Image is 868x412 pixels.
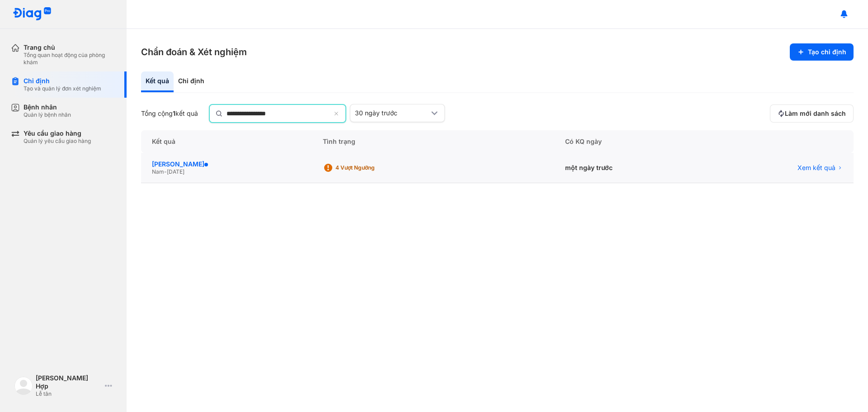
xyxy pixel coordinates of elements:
div: Kết quả [141,130,312,153]
span: Nam [152,168,164,175]
div: 4 Vượt ngưỡng [335,164,408,171]
span: - [164,168,167,175]
h3: Chẩn đoán & Xét nghiệm [141,46,247,58]
div: Tạo và quản lý đơn xét nghiệm [24,85,101,92]
span: Làm mới danh sách [785,109,846,118]
div: Tổng cộng kết quả [141,109,198,118]
div: Tổng quan hoạt động của phòng khám [24,52,116,66]
div: Quản lý bệnh nhân [24,111,71,118]
div: Chỉ định [24,77,101,85]
button: Làm mới danh sách [770,104,854,123]
div: [PERSON_NAME] [152,160,301,168]
div: Trang chủ [24,43,116,52]
div: Kết quả [141,71,174,92]
div: Lễ tân [36,390,101,398]
div: [PERSON_NAME] Hợp [36,374,101,390]
span: Xem kết quả [797,164,835,172]
span: [DATE] [167,168,184,175]
div: Tình trạng [312,130,554,153]
div: Quản lý yêu cầu giao hàng [24,137,91,145]
button: Tạo chỉ định [790,43,854,61]
div: 30 ngày trước [355,109,429,117]
div: Chỉ định [174,71,209,92]
img: logo [13,7,52,21]
span: 1 [173,109,175,117]
div: một ngày trước [554,153,706,183]
div: Có KQ ngày [554,130,706,153]
div: Bệnh nhân [24,103,71,111]
img: logo [14,377,33,395]
div: Yêu cầu giao hàng [24,129,91,137]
